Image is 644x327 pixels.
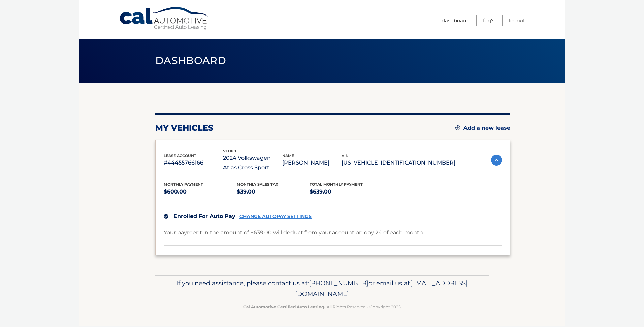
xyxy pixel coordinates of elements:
[164,187,237,197] p: $600.00
[483,15,494,26] a: FAQ's
[310,182,363,187] span: Total Monthly Payment
[223,153,282,172] p: 2024 Volkswagen Atlas Cross Sport
[164,153,196,158] span: lease account
[442,15,469,26] a: Dashboard
[243,304,324,309] strong: Cal Automotive Certified Auto Leasing
[160,278,484,299] p: If you need assistance, please contact us at: or email us at
[342,153,349,158] span: vin
[282,153,294,158] span: name
[173,213,235,219] span: Enrolled For Auto Pay
[342,158,455,168] p: [US_VEHICLE_IDENTIFICATION_NUMBER]
[309,279,368,287] span: [PHONE_NUMBER]
[491,155,502,166] img: accordion-active.svg
[160,303,484,310] p: - All Rights Reserved - Copyright 2025
[155,54,226,67] span: Dashboard
[164,158,223,168] p: #44455766166
[239,214,312,219] a: CHANGE AUTOPAY SETTINGS
[455,125,510,131] a: Add a new lease
[223,149,240,153] span: vehicle
[155,123,214,133] h2: my vehicles
[237,187,310,197] p: $39.00
[237,182,278,187] span: Monthly sales Tax
[164,214,168,219] img: check.svg
[119,7,210,31] a: Cal Automotive
[509,15,525,26] a: Logout
[164,182,203,187] span: Monthly Payment
[164,228,424,237] p: Your payment in the amount of $639.00 will deduct from your account on day 24 of each month.
[282,158,342,168] p: [PERSON_NAME]
[455,125,460,130] img: add.svg
[310,187,383,197] p: $639.00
